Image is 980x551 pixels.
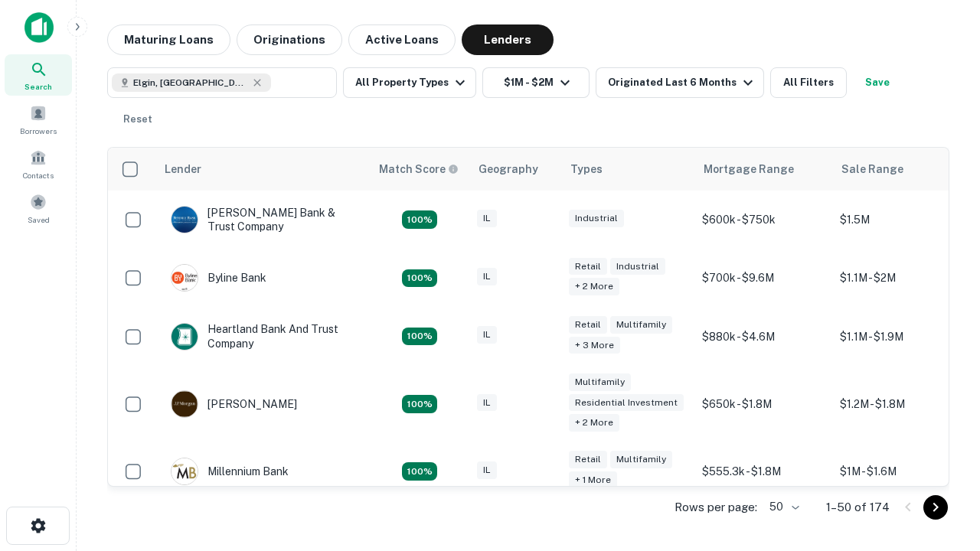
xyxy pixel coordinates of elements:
[477,268,497,285] div: IL
[402,210,437,229] div: Matching Properties: 28, hasApolloMatch: undefined
[343,67,476,98] button: All Property Types
[171,390,297,418] div: [PERSON_NAME]
[5,54,72,96] a: Search
[569,316,607,334] div: Retail
[171,207,198,233] img: picture
[23,169,54,181] span: Contacts
[832,307,970,365] td: $1.1M - $1.9M
[5,187,72,229] a: Saved
[402,328,437,346] div: Matching Properties: 20, hasApolloMatch: undefined
[165,160,201,178] div: Lender
[763,496,802,518] div: 50
[832,442,970,500] td: $1M - $1.6M
[133,76,248,90] span: Elgin, [GEOGRAPHIC_DATA], [GEOGRAPHIC_DATA]
[569,373,631,391] div: Multifamily
[923,495,948,520] button: Go to next page
[770,67,847,98] button: All Filters
[482,67,590,98] button: $1M - $2M
[402,395,437,413] div: Matching Properties: 24, hasApolloMatch: undefined
[20,125,57,137] span: Borrowers
[477,326,497,344] div: IL
[402,269,437,288] div: Matching Properties: 18, hasApolloMatch: undefined
[610,258,665,275] div: Industrial
[155,148,370,191] th: Lender
[608,73,757,92] div: Originated Last 6 Months
[113,104,162,135] button: Reset
[569,394,684,412] div: Residential Investment
[610,451,672,468] div: Multifamily
[569,258,607,275] div: Retail
[569,278,619,295] div: + 2 more
[596,67,764,98] button: Originated Last 6 Months
[469,148,561,191] th: Geography
[477,210,497,227] div: IL
[826,498,890,517] p: 1–50 of 174
[402,462,437,481] div: Matching Properties: 16, hasApolloMatch: undefined
[462,24,554,55] button: Lenders
[561,148,694,191] th: Types
[348,24,456,55] button: Active Loans
[569,471,617,489] div: + 1 more
[479,160,538,178] div: Geography
[694,307,832,365] td: $880k - $4.6M
[171,458,289,485] div: Millennium Bank
[832,148,970,191] th: Sale Range
[171,322,354,350] div: Heartland Bank And Trust Company
[569,210,624,227] div: Industrial
[24,12,54,43] img: capitalize-icon.png
[477,461,497,479] div: IL
[107,24,230,55] button: Maturing Loans
[694,249,832,307] td: $700k - $9.6M
[694,442,832,500] td: $555.3k - $1.8M
[24,80,52,93] span: Search
[477,394,497,412] div: IL
[171,391,198,417] img: picture
[694,148,832,191] th: Mortgage Range
[832,249,970,307] td: $1.1M - $2M
[903,380,980,453] iframe: Chat Widget
[853,67,902,98] button: Save your search to get updates of matches that match your search criteria.
[570,160,603,178] div: Types
[569,337,620,354] div: + 3 more
[171,264,266,292] div: Byline Bank
[171,206,354,233] div: [PERSON_NAME] Bank & Trust Company
[171,324,198,350] img: picture
[832,191,970,249] td: $1.5M
[569,451,607,468] div: Retail
[694,366,832,443] td: $650k - $1.8M
[704,160,794,178] div: Mortgage Range
[237,24,342,55] button: Originations
[379,161,459,178] div: Capitalize uses an advanced AI algorithm to match your search with the best lender. The match sco...
[694,191,832,249] td: $600k - $750k
[5,143,72,184] a: Contacts
[370,148,469,191] th: Capitalize uses an advanced AI algorithm to match your search with the best lender. The match sco...
[171,265,198,291] img: picture
[675,498,757,517] p: Rows per page:
[5,99,72,140] a: Borrowers
[569,414,619,432] div: + 2 more
[841,160,903,178] div: Sale Range
[379,161,456,178] h6: Match Score
[610,316,672,334] div: Multifamily
[832,366,970,443] td: $1.2M - $1.8M
[28,214,50,226] span: Saved
[171,458,198,484] img: picture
